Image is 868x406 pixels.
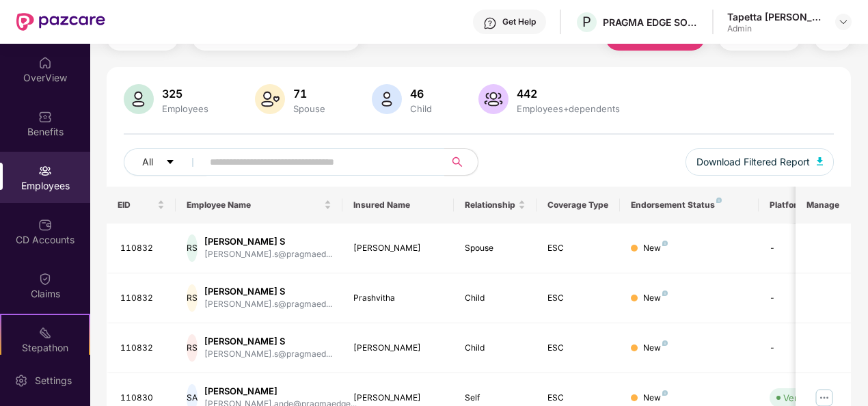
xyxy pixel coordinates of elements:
[353,292,443,305] div: Prashvitha
[118,200,155,211] span: EID
[643,292,668,305] div: New
[465,392,526,405] div: Self
[444,148,478,176] button: search
[796,187,851,224] th: Manage
[407,87,435,100] div: 46
[643,242,668,255] div: New
[187,234,198,262] div: RS
[514,87,623,100] div: 442
[204,298,332,311] div: [PERSON_NAME].s@pragmaed...
[120,392,165,405] div: 110830
[454,187,537,224] th: Relationship
[838,16,849,27] img: svg+xml;base64,PHN2ZyBpZD0iRHJvcGRvd24tMzJ4MzIiIHhtbG5zPSJodHRwOi8vd3d3LnczLm9yZy8yMDAwL3N2ZyIgd2...
[465,342,526,355] div: Child
[547,392,609,405] div: ESC
[204,285,332,298] div: [PERSON_NAME] S
[686,148,835,176] button: Download Filtered Report
[547,242,609,255] div: ESC
[290,103,328,114] div: Spouse
[14,374,28,388] img: svg+xml;base64,PHN2ZyBpZD0iU2V0dGluZy0yMHgyMCIgeG1sbnM9Imh0dHA6Ly93d3cudzMub3JnLzIwMDAvc3ZnIiB3aW...
[120,292,165,305] div: 110832
[159,87,211,100] div: 325
[38,326,52,340] img: svg+xml;base64,PHN2ZyB4bWxucz0iaHR0cDovL3d3dy53My5vcmcvMjAwMC9zdmciIHdpZHRoPSIyMSIgaGVpZ2h0PSIyMC...
[444,157,471,167] span: search
[547,342,609,355] div: ESC
[187,334,198,362] div: RS
[204,385,357,398] div: [PERSON_NAME]
[483,16,497,30] img: svg+xml;base64,PHN2ZyBpZD0iSGVscC0zMngzMiIgeG1sbnM9Imh0dHA6Ly93d3cudzMub3JnLzIwMDAvc3ZnIiB3aWR0aD...
[502,16,536,27] div: Get Help
[603,16,699,29] div: PRAGMA EDGE SOFTWARE SERVICES PRIVATE LIMITED
[165,157,175,168] span: caret-down
[107,187,176,224] th: EID
[514,103,623,114] div: Employees+dependents
[465,292,526,305] div: Child
[662,290,668,296] img: svg+xml;base64,PHN2ZyB4bWxucz0iaHR0cDovL3d3dy53My5vcmcvMjAwMC9zdmciIHdpZHRoPSI4IiBoZWlnaHQ9IjgiIH...
[643,392,668,405] div: New
[16,13,105,31] img: New Pazcare Logo
[38,110,52,124] img: svg+xml;base64,PHN2ZyBpZD0iQmVuZWZpdHMiIHhtbG5zPSJodHRwOi8vd3d3LnczLm9yZy8yMDAwL3N2ZyIgd2lkdGg9Ij...
[716,198,722,203] img: svg+xml;base64,PHN2ZyB4bWxucz0iaHR0cDovL3d3dy53My5vcmcvMjAwMC9zdmciIHdpZHRoPSI4IiBoZWlnaHQ9IjgiIH...
[204,235,332,248] div: [PERSON_NAME] S
[120,242,165,255] div: 110832
[478,84,508,114] img: svg+xml;base64,PHN2ZyB4bWxucz0iaHR0cDovL3d3dy53My5vcmcvMjAwMC9zdmciIHhtbG5zOnhsaW5rPSJodHRwOi8vd3...
[727,23,823,34] div: Admin
[353,242,443,255] div: [PERSON_NAME]
[159,103,211,114] div: Employees
[120,342,165,355] div: 110832
[631,200,748,211] div: Endorsement Status
[696,154,810,170] span: Download Filtered Report
[204,348,332,361] div: [PERSON_NAME].s@pragmaed...
[187,200,321,211] span: Employee Name
[727,10,823,23] div: Tapetta [PERSON_NAME] [PERSON_NAME]
[407,103,435,114] div: Child
[342,187,454,224] th: Insured Name
[204,248,332,261] div: [PERSON_NAME].s@pragmaed...
[176,187,342,224] th: Employee Name
[817,157,824,165] img: svg+xml;base64,PHN2ZyB4bWxucz0iaHR0cDovL3d3dy53My5vcmcvMjAwMC9zdmciIHhtbG5zOnhsaW5rPSJodHRwOi8vd3...
[255,84,285,114] img: svg+xml;base64,PHN2ZyB4bWxucz0iaHR0cDovL3d3dy53My5vcmcvMjAwMC9zdmciIHhtbG5zOnhsaW5rPSJodHRwOi8vd3...
[759,224,856,273] td: -
[643,342,668,355] div: New
[372,84,402,114] img: svg+xml;base64,PHN2ZyB4bWxucz0iaHR0cDovL3d3dy53My5vcmcvMjAwMC9zdmciIHhtbG5zOnhsaW5rPSJodHRwOi8vd3...
[31,374,76,388] div: Settings
[547,292,609,305] div: ESC
[662,241,668,246] img: svg+xml;base64,PHN2ZyB4bWxucz0iaHR0cDovL3d3dy53My5vcmcvMjAwMC9zdmciIHdpZHRoPSI4IiBoZWlnaHQ9IjgiIH...
[290,87,328,100] div: 71
[124,148,207,176] button: Allcaret-down
[38,164,52,178] img: svg+xml;base64,PHN2ZyBpZD0iRW1wbG95ZWVzIiB4bWxucz0iaHR0cDovL3d3dy53My5vcmcvMjAwMC9zdmciIHdpZHRoPS...
[353,342,443,355] div: [PERSON_NAME]
[770,200,845,211] div: Platform Status
[187,284,198,312] div: RS
[142,154,153,170] span: All
[759,323,856,373] td: -
[465,242,526,255] div: Spouse
[38,56,52,70] img: svg+xml;base64,PHN2ZyBpZD0iSG9tZSIgeG1sbnM9Imh0dHA6Ly93d3cudzMub3JnLzIwMDAvc3ZnIiB3aWR0aD0iMjAiIG...
[582,14,591,30] span: P
[38,218,52,232] img: svg+xml;base64,PHN2ZyBpZD0iQ0RfQWNjb3VudHMiIGRhdGEtbmFtZT0iQ0QgQWNjb3VudHMiIHhtbG5zPSJodHRwOi8vd3...
[1,341,89,355] div: Stepathon
[124,84,154,114] img: svg+xml;base64,PHN2ZyB4bWxucz0iaHR0cDovL3d3dy53My5vcmcvMjAwMC9zdmciIHhtbG5zOnhsaW5rPSJodHRwOi8vd3...
[537,187,620,224] th: Coverage Type
[759,273,856,323] td: -
[204,335,332,348] div: [PERSON_NAME] S
[662,340,668,346] img: svg+xml;base64,PHN2ZyB4bWxucz0iaHR0cDovL3d3dy53My5vcmcvMjAwMC9zdmciIHdpZHRoPSI4IiBoZWlnaHQ9IjgiIH...
[38,272,52,286] img: svg+xml;base64,PHN2ZyBpZD0iQ2xhaW0iIHhtbG5zPSJodHRwOi8vd3d3LnczLm9yZy8yMDAwL3N2ZyIgd2lkdGg9IjIwIi...
[662,390,668,396] img: svg+xml;base64,PHN2ZyB4bWxucz0iaHR0cDovL3d3dy53My5vcmcvMjAwMC9zdmciIHdpZHRoPSI4IiBoZWlnaHQ9IjgiIH...
[783,391,816,405] div: Verified
[465,200,516,211] span: Relationship
[353,392,443,405] div: [PERSON_NAME]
